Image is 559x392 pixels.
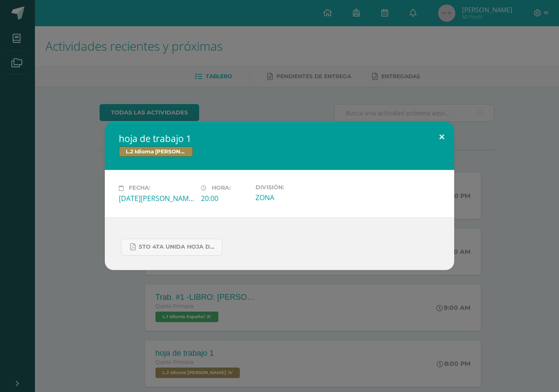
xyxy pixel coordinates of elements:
[119,146,193,157] span: L.2 Idioma [PERSON_NAME]
[255,193,331,202] div: ZONA
[429,122,454,152] button: Close (Esc)
[212,185,231,191] span: Hora:
[139,243,217,250] span: 5to 4ta unida hoja de trabajo kaqchikel.pdf
[129,185,150,191] span: Fecha:
[119,132,440,145] h2: hoja de trabajo 1
[255,184,331,191] label: División:
[201,194,248,203] div: 20:00
[121,239,222,256] a: 5to 4ta unida hoja de trabajo kaqchikel.pdf
[119,194,194,203] div: [DATE][PERSON_NAME]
